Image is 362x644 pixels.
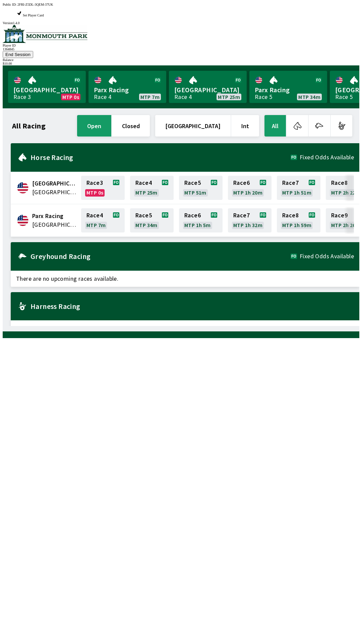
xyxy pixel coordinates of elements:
button: End Session [3,51,33,58]
a: Parx RacingRace 5MTP 34m [249,71,327,103]
span: Monmouth Park [32,179,77,188]
div: Race 5 [335,94,353,100]
span: MTP 25m [218,94,240,100]
span: MTP 7m [86,222,106,228]
div: $ 10.00 [3,62,359,65]
span: Race 4 [135,180,152,185]
span: Fixed Odds Available [300,155,354,160]
span: Race 8 [282,213,299,218]
a: [GEOGRAPHIC_DATA]Race 3MTP 0s [8,71,86,103]
h2: Horse Racing [31,155,291,160]
a: Race3MTP 0s [81,176,125,200]
span: Race 3 [86,180,103,185]
span: MTP 7m [140,94,160,100]
span: MTP 1h 5m [184,222,211,228]
button: All [264,115,286,137]
h1: All Racing [12,123,46,128]
span: [GEOGRAPHIC_DATA] [13,86,80,94]
span: United States [32,220,77,229]
div: Race 4 [94,94,111,100]
span: Race 5 [135,213,152,218]
span: MTP 51m [184,190,206,195]
span: MTP 25m [135,190,158,195]
button: closed [112,115,150,137]
span: There are no upcoming races available. [11,320,359,336]
div: 1364845 [3,47,359,51]
a: Race8MTP 1h 59m [277,208,320,232]
span: Race 7 [233,213,250,218]
span: Race 5 [184,180,201,185]
button: Int [231,115,259,137]
h2: Greyhound Racing [31,254,291,259]
div: Public ID: [3,3,359,6]
span: Race 4 [86,213,103,218]
span: Set Player Card [23,13,44,17]
span: MTP 0s [62,94,79,100]
span: Race 6 [233,180,250,185]
span: MTP 1h 59m [282,222,311,228]
span: Race 9 [331,213,348,218]
a: Race4MTP 25m [130,176,174,200]
a: Race7MTP 1h 51m [277,176,320,200]
img: venue logo [3,25,87,43]
span: MTP 1h 20m [233,190,262,195]
span: Fixed Odds Available [300,254,354,259]
span: MTP 34m [135,222,158,228]
a: Race5MTP 34m [130,208,174,232]
span: MTP 1h 51m [282,190,311,195]
div: Race 4 [174,94,192,100]
a: Race4MTP 7m [81,208,125,232]
a: Race6MTP 1h 20m [228,176,271,200]
button: [GEOGRAPHIC_DATA] [155,115,231,137]
span: MTP 1h 32m [233,222,262,228]
h2: Harness Racing [31,304,354,309]
span: Race 7 [282,180,299,185]
a: Race6MTP 1h 5m [179,208,223,232]
span: Race 6 [184,213,201,218]
button: open [77,115,111,137]
div: Player ID [3,44,359,47]
a: Parx RacingRace 4MTP 7m [88,71,166,103]
div: Race 3 [13,94,31,100]
a: [GEOGRAPHIC_DATA]Race 4MTP 25m [169,71,247,103]
span: There are no upcoming races available. [11,271,359,287]
span: MTP 34m [298,94,320,100]
span: 2FRI-Z5DL-3QEM-37UK [17,3,53,6]
span: Parx Racing [94,86,161,94]
div: Balance [3,58,359,62]
span: Parx Racing [255,86,322,94]
span: MTP 0s [86,190,103,195]
span: [GEOGRAPHIC_DATA] [174,86,241,94]
span: Race 8 [331,180,348,185]
span: Parx Racing [32,212,77,220]
span: United States [32,188,77,197]
a: Race5MTP 51m [179,176,223,200]
span: MTP 2h 22m [331,190,360,195]
a: Race7MTP 1h 32m [228,208,271,232]
span: MTP 2h 26m [331,222,360,228]
div: Version 1.4.0 [3,21,359,25]
div: Race 5 [255,94,272,100]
